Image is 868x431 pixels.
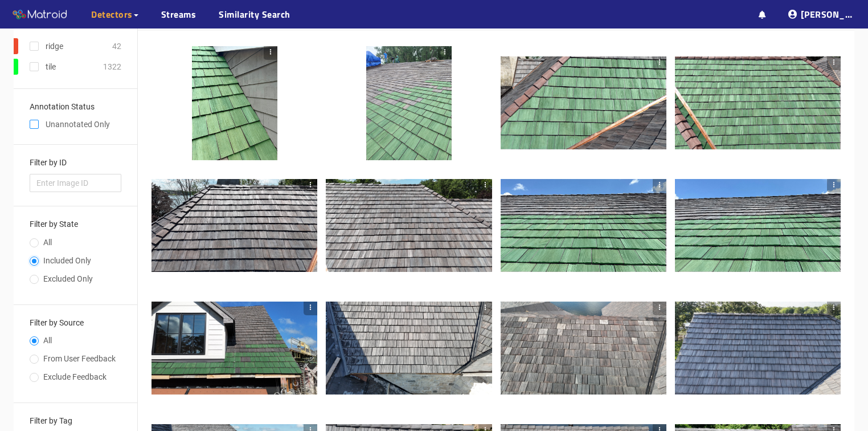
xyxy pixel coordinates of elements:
span: All [39,336,56,345]
h3: Filter by Source [30,319,121,327]
h3: Filter by Tag [30,417,121,425]
a: Similarity Search [219,7,290,21]
h3: Annotation Status [30,103,121,111]
span: All [39,238,56,247]
h3: Filter by ID [30,158,121,167]
div: Unannotated Only [30,118,121,131]
a: Streams [161,7,196,21]
span: Excluded Only [39,274,97,283]
span: From User Feedback [39,354,120,363]
span: Included Only [39,256,96,265]
span: Detectors [91,7,133,21]
span: Exclude Feedback [39,372,111,381]
div: 42 [112,40,121,52]
h3: Filter by State [30,220,121,229]
div: 1322 [103,60,121,73]
div: ridge [46,40,63,52]
img: Matroid logo [11,6,68,23]
input: Enter Image ID [30,174,121,192]
div: tile [46,60,56,73]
